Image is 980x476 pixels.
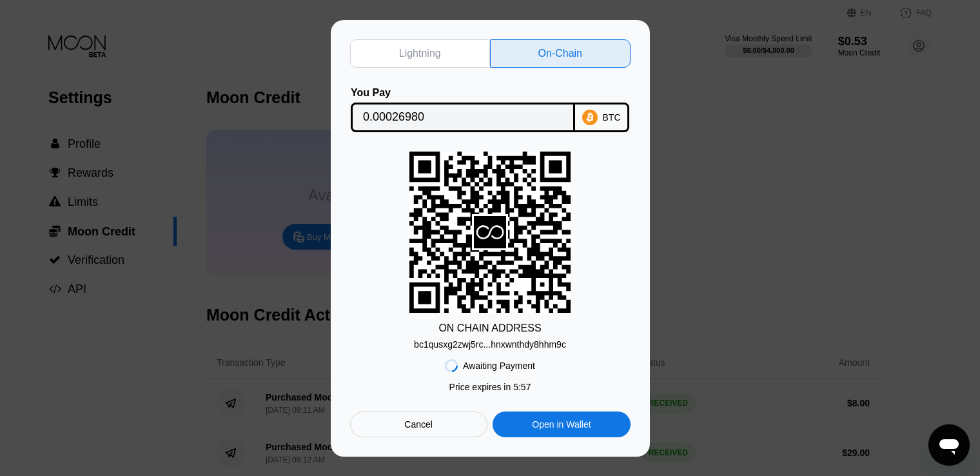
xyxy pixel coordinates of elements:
div: Cancel [350,412,487,437]
div: Awaiting Payment [463,361,535,371]
span: 5 : 57 [513,382,531,392]
div: Open in Wallet [532,419,591,430]
iframe: Button to launch messaging window [928,424,970,466]
div: You PayBTC [350,87,631,132]
div: BTC [603,112,621,123]
div: bc1qusxg2zwj5rc...hnxwnthdy8hhm9c [414,334,566,350]
div: You Pay [351,87,575,99]
div: Price expires in [449,382,531,392]
div: ON CHAIN ADDRESS [438,322,541,334]
div: Cancel [404,419,433,430]
div: Open in Wallet [493,412,630,437]
div: Lightning [350,39,491,68]
div: On-Chain [538,47,582,60]
div: Lightning [399,47,441,60]
div: On-Chain [490,39,631,68]
div: bc1qusxg2zwj5rc...hnxwnthdy8hhm9c [414,339,566,350]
